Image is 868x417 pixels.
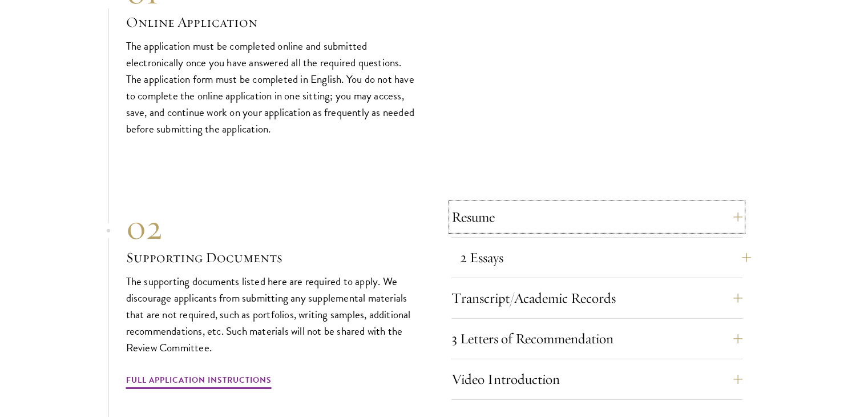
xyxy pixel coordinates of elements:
a: Full Application Instructions [126,373,272,391]
button: Resume [451,203,742,231]
button: 3 Letters of Recommendation [451,325,742,352]
button: 2 Essays [460,244,751,271]
p: The supporting documents listed here are required to apply. We discourage applicants from submitt... [126,273,417,356]
button: Transcript/Academic Records [451,284,742,312]
h3: Supporting Documents [126,248,417,267]
div: 02 [126,207,417,248]
button: Video Introduction [451,366,742,393]
p: The application must be completed online and submitted electronically once you have answered all ... [126,38,417,137]
h3: Online Application [126,13,417,32]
